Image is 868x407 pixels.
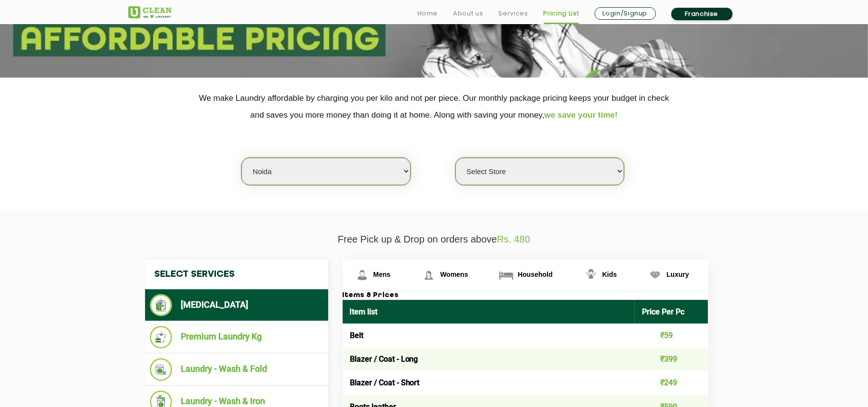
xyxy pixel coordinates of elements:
img: Premium Laundry Kg [150,326,173,349]
td: ₹249 [635,371,708,394]
p: Free Pick up & Drop on orders above [128,234,740,245]
th: Item list [343,300,635,324]
a: Pricing List [544,8,579,19]
th: Price Per Pc [635,300,708,324]
li: Premium Laundry Kg [150,326,323,349]
img: Laundry - Wash & Fold [150,358,173,381]
td: Belt [343,324,635,347]
span: Kids [602,271,617,278]
img: Luxury [647,267,664,284]
li: [MEDICAL_DATA] [150,294,323,316]
td: ₹399 [635,347,708,371]
a: Services [498,8,528,19]
img: Household [498,267,515,284]
a: Home [417,8,438,19]
td: ₹59 [635,324,708,347]
span: Luxury [667,271,689,278]
h3: Items & Prices [343,291,708,300]
a: About us [453,8,483,19]
td: Blazer / Coat - Long [343,347,635,371]
span: Mens [374,271,391,278]
img: Dry Cleaning [150,294,173,316]
span: we save your time! [545,110,618,120]
img: UClean Laundry and Dry Cleaning [128,6,172,18]
img: Kids [583,267,600,284]
td: Blazer / Coat - Short [343,371,635,394]
span: Household [518,271,552,278]
img: Mens [354,267,371,284]
h4: Select Services [145,259,328,289]
li: Laundry - Wash & Fold [150,358,323,381]
a: Franchise [671,8,733,20]
span: Womens [440,271,468,278]
img: Womens [420,267,437,284]
span: Rs. 480 [497,234,530,244]
a: Login/Signup [595,7,656,20]
p: We make Laundry affordable by charging you per kilo and not per piece. Our monthly package pricin... [128,90,740,123]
